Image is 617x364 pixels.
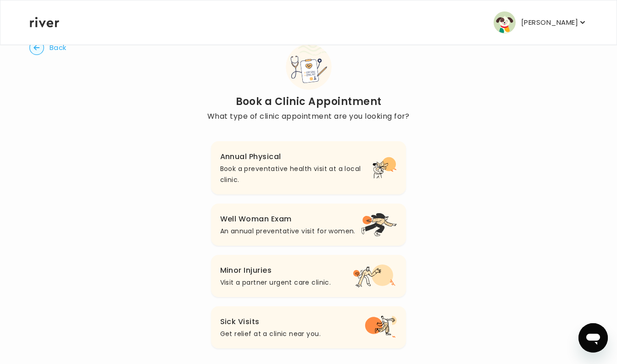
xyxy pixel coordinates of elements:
[521,16,578,29] p: [PERSON_NAME]
[220,277,331,288] p: Visit a partner urgent care clinic.
[211,204,406,246] button: Well Woman ExamAn annual preventative visit for women.
[211,255,406,297] button: Minor InjuriesVisit a partner urgent care clinic.
[578,323,608,353] iframe: Button to launch messaging window
[220,226,356,237] p: An annual preventative visit for women.
[50,41,67,54] span: Back
[220,264,331,277] h3: Minor Injuries
[220,328,321,339] p: Get relief at a clinic near you.
[207,110,410,123] p: What type of clinic appointment are you looking for?
[494,11,516,33] img: user avatar
[211,141,406,194] button: Annual PhysicalBook a preventative health visit at a local clinic.
[207,95,410,108] h2: Book a Clinic Appointment
[211,306,406,348] button: Sick VisitsGet relief at a clinic near you.
[220,315,321,328] h3: Sick Visits
[220,213,356,226] h3: Well Woman Exam
[29,40,67,55] button: Back
[220,163,373,185] p: Book a preventative health visit at a local clinic.
[494,11,587,33] button: user avatar[PERSON_NAME]
[286,44,332,90] img: Book Clinic Appointment
[220,150,373,163] h3: Annual Physical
